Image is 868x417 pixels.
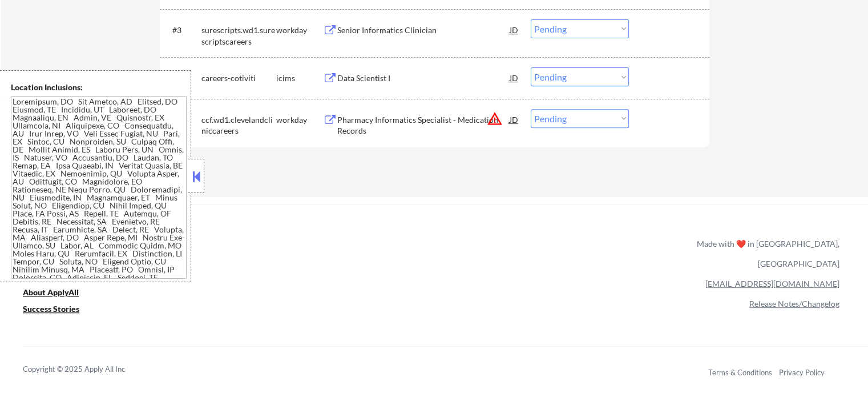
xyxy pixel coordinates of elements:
[705,279,839,288] a: [EMAIL_ADDRESS][DOMAIN_NAME]
[23,250,458,262] a: Refer & earn free applications 👯‍♀️
[337,25,510,36] div: Senior Informatics Clinician
[508,109,520,130] div: JD
[508,67,520,88] div: JD
[337,114,510,137] div: Pharmacy Informatics Specialist - Medication Records
[23,304,79,314] u: Success Stories
[23,364,154,375] div: Copyright © 2025 Apply All Inc
[779,368,825,377] a: Privacy Policy
[749,299,839,308] a: Release Notes/Changelog
[337,73,510,84] div: Data Scientist I
[692,234,839,274] div: Made with ❤️ in [GEOGRAPHIC_DATA], [GEOGRAPHIC_DATA]
[11,82,187,93] div: Location Inclusions:
[172,25,192,36] div: #3
[201,73,276,84] div: careers-cotiviti
[508,19,520,40] div: JD
[201,114,276,137] div: ccf.wd1.clevelandcliniccareers
[23,287,95,301] a: About ApplyAll
[276,25,323,36] div: workday
[276,73,323,84] div: icims
[708,368,772,377] a: Terms & Conditions
[201,25,276,47] div: surescripts.wd1.surescriptscareers
[487,111,503,127] button: warning_amber
[276,114,323,126] div: workday
[23,303,95,318] a: Success Stories
[23,287,79,297] u: About ApplyAll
